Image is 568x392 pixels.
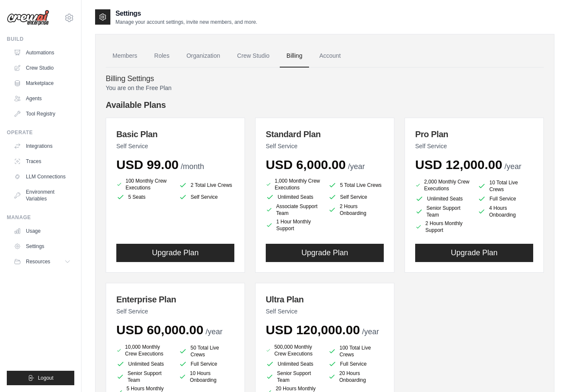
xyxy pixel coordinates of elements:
li: 50 Total Live Crews [179,344,234,358]
li: Unlimited Seats [266,193,321,201]
h3: Ultra Plan [266,293,384,305]
span: Logout [38,375,53,381]
button: Resources [10,255,74,268]
h3: Enterprise Plan [116,293,234,305]
li: Full Service [478,195,533,203]
span: USD 120,000.00 [266,323,360,337]
li: Associate Support Team [266,203,321,217]
li: Senior Support Team [116,370,172,384]
h3: Pro Plan [415,128,533,140]
p: Self Service [116,307,234,316]
h4: Billing Settings [106,74,544,84]
a: Members [106,45,144,68]
a: Crew Studio [10,61,74,75]
div: Manage [7,214,74,221]
li: 5 Total Live Crews [328,179,384,191]
span: USD 6,000.00 [266,158,346,172]
li: 1,000 Monthly Crew Executions [266,178,321,191]
span: /year [205,327,222,336]
a: Integrations [10,139,74,153]
p: Self Service [266,142,384,150]
a: Crew Studio [231,45,276,68]
span: USD 60,000.00 [116,323,203,337]
li: 500,000 Monthly Crew Executions [266,343,321,358]
li: 10 Hours Onboarding [179,370,234,384]
li: 100 Total Live Crews [328,344,384,358]
span: Resources [26,258,50,265]
li: Full Service [328,360,384,368]
li: Full Service [179,360,234,368]
span: /year [362,327,379,336]
button: Logout [7,371,74,385]
li: Self Service [179,193,234,201]
span: /month [181,162,204,171]
p: Self Service [116,142,234,150]
a: Traces [10,155,74,168]
li: Senior Support Team [266,370,321,384]
a: Account [312,45,348,68]
li: 2 Total Live Crews [179,179,234,191]
span: /year [504,162,521,171]
div: Operate [7,129,74,136]
a: Environment Variables [10,185,74,206]
p: Self Service [415,142,533,150]
div: Build [7,36,74,42]
h4: Available Plans [106,99,544,111]
li: Self Service [328,193,384,201]
li: Unlimited Seats [116,360,172,368]
button: Upgrade Plan [266,244,384,262]
li: 5 Seats [116,193,172,201]
button: Upgrade Plan [116,244,234,262]
a: Automations [10,46,74,59]
li: Senior Support Team [415,205,471,218]
a: LLM Connections [10,170,74,183]
h3: Basic Plan [116,128,234,140]
a: Tool Registry [10,107,74,121]
span: USD 12,000.00 [415,158,502,172]
li: Unlimited Seats [266,360,321,368]
span: /year [348,162,365,171]
h2: Settings [115,8,257,19]
h3: Standard Plan [266,128,384,140]
a: Billing [280,45,309,68]
a: Usage [10,224,74,238]
p: You are on the Free Plan [106,84,544,92]
a: Agents [10,92,74,105]
p: Manage your account settings, invite new members, and more. [115,19,257,25]
span: USD 99.00 [116,158,179,172]
li: 20 Hours Onboarding [328,370,384,384]
button: Upgrade Plan [415,244,533,262]
a: Roles [147,45,176,68]
li: 2 Hours Onboarding [328,203,384,217]
li: 2 Hours Monthly Support [415,220,471,234]
li: 1 Hour Monthly Support [266,218,321,232]
li: 100 Monthly Crew Executions [116,178,172,191]
li: 2,000 Monthly Crew Executions [415,178,471,193]
img: Logo [7,10,49,26]
p: Self Service [266,307,384,316]
li: 10,000 Monthly Crew Executions [116,343,172,358]
li: 4 Hours Onboarding [478,205,533,218]
li: Unlimited Seats [415,195,471,203]
a: Settings [10,240,74,253]
a: Marketplace [10,76,74,90]
a: Organization [180,45,227,68]
li: 10 Total Live Crews [478,179,533,193]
